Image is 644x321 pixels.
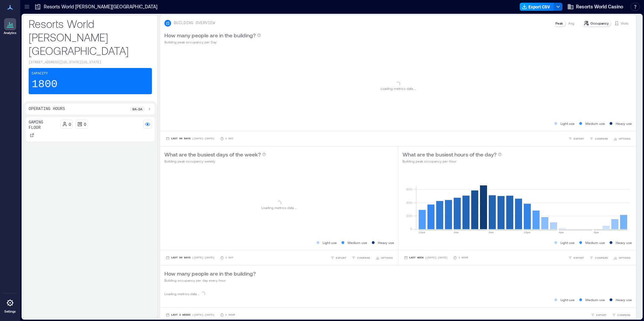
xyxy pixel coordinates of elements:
p: What are the busiest hours of the day? [402,150,496,158]
p: Light use [323,240,337,245]
p: Light use [560,297,575,302]
p: Peak [555,21,563,26]
p: [STREET_ADDRESS][US_STATE][US_STATE] [29,60,152,65]
text: 12am [419,231,425,234]
button: Resorts World Casino [565,1,625,12]
p: Visits [621,21,629,26]
text: 12pm [524,231,530,234]
p: Gaming Floor [29,120,58,131]
a: Settings [2,295,18,316]
button: OPTIONS [612,254,632,261]
p: Building peak occupancy per Hour [402,158,502,164]
p: Light use [560,121,575,126]
button: Last 90 Days |[DATE]-[DATE] [164,135,216,142]
p: Heavy use [378,240,394,245]
button: COMPARE [350,254,372,261]
p: 1 Hour [225,313,235,317]
button: EXPORT [567,254,585,261]
p: BUILDING OVERVIEW [174,21,215,26]
p: 0 [69,121,71,127]
button: EXPORT [567,135,585,142]
p: Building peak occupancy weekly [164,158,266,164]
button: OPTIONS [612,135,632,142]
button: COMPARE [611,312,632,318]
p: Loading metrics data ... [261,205,297,210]
button: Last Week |[DATE]-[DATE] [402,254,449,261]
tspan: 400 [406,201,412,205]
p: 1800 [32,78,58,91]
span: EXPORT [574,256,584,260]
p: Capacity [32,71,48,76]
button: EXPORT [589,312,608,318]
p: Occupancy [590,21,609,26]
text: 4pm [559,231,564,234]
span: EXPORT [336,256,346,260]
p: Medium use [585,240,605,245]
text: 8am [489,231,494,234]
p: 1 Day [225,137,233,141]
span: EXPORT [596,313,607,317]
span: COMPARE [595,137,608,141]
span: OPTIONS [381,256,393,260]
p: Loading metrics data ... [164,291,200,296]
button: Last 90 Days |[DATE]-[DATE] [164,254,216,261]
span: OPTIONS [619,137,631,141]
p: Building peak occupancy per Day [164,39,261,45]
p: 1 Day [225,256,233,260]
span: COMPARE [595,256,608,260]
p: Settings [4,310,16,314]
button: COMPARE [588,135,609,142]
p: Loading metrics data ... [381,86,416,91]
p: 0 [84,121,86,127]
a: Analytics [2,16,19,37]
span: COMPARE [617,313,631,317]
button: Last 3 Weeks |[DATE]-[DATE] [164,312,216,318]
p: What are the busiest days of the week? [164,150,261,158]
button: Export CSV [520,3,554,11]
p: Operating Hours [29,106,65,112]
span: OPTIONS [619,256,631,260]
p: Heavy use [616,121,632,126]
p: Heavy use [616,297,632,302]
p: Medium use [585,121,605,126]
p: How many people are in the building? [164,270,256,278]
p: 9a - 3a [132,106,142,112]
text: 8pm [594,231,599,234]
span: EXPORT [574,137,584,141]
p: Heavy use [616,240,632,245]
button: EXPORT [329,254,348,261]
p: Resorts World [PERSON_NAME][GEOGRAPHIC_DATA] [29,17,152,57]
tspan: 0 [410,227,412,231]
p: 1 Hour [458,256,468,260]
p: Resorts World [PERSON_NAME][GEOGRAPHIC_DATA] [44,3,157,10]
tspan: 200 [406,214,412,218]
p: Avg [568,21,574,26]
p: How many people are in the building? [164,31,256,39]
p: Light use [560,240,575,245]
text: 4am [454,231,459,234]
p: Analytics [4,31,17,35]
p: Medium use [348,240,367,245]
span: COMPARE [357,256,370,260]
tspan: 600 [406,187,412,191]
p: Medium use [585,297,605,302]
button: OPTIONS [374,254,394,261]
p: Building occupancy per day every hour [164,278,256,283]
button: COMPARE [588,254,609,261]
span: Resorts World Casino [576,3,623,10]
